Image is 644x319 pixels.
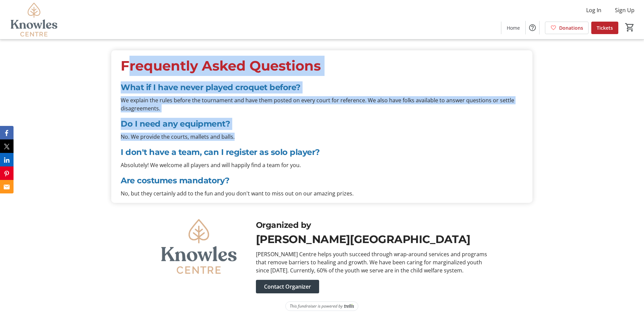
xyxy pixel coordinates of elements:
p: Do I need any equipment? [121,118,523,130]
span: Sign Up [615,6,635,14]
div: [PERSON_NAME][GEOGRAPHIC_DATA] [256,231,494,247]
p: We explain the rules before the tournament and have them posted on every court for reference. We ... [121,96,523,112]
p: What if I have never played croquet before? [121,81,523,94]
a: Tickets [591,22,618,34]
a: Donations [545,22,589,34]
button: Cart [624,21,636,33]
p: No, but they certainly add to the fun and you don't want to miss out on our amazing prizes. [121,189,523,197]
span: Donations [559,24,583,31]
img: Knowles Centre's Logo [4,3,64,36]
img: Knowles Centre logo [150,219,247,274]
div: [PERSON_NAME] Centre helps youth succeed through wrap-around services and programs that remove ba... [256,250,494,274]
a: Home [501,22,525,34]
span: Contact Organizer [264,283,311,291]
span: This fundraiser is powered by [290,303,343,309]
p: Are costumes mandatory? [121,175,523,187]
span: Home [507,24,520,31]
div: Organized by [256,219,494,231]
button: Log In [581,5,607,16]
button: Sign Up [610,5,640,16]
div: Frequently Asked Questions [121,56,523,76]
img: Trellis Logo [344,304,354,309]
button: Help [526,21,539,34]
p: No. We provide the courts, mallets and balls. [121,133,523,141]
span: Log In [586,6,601,14]
p: I don't have a team, can I register as solo player? [121,146,523,158]
p: Absolutely! We welcome all players and will happily find a team for you. [121,161,523,169]
span: Tickets [597,24,613,31]
button: Contact Organizer [256,280,319,293]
